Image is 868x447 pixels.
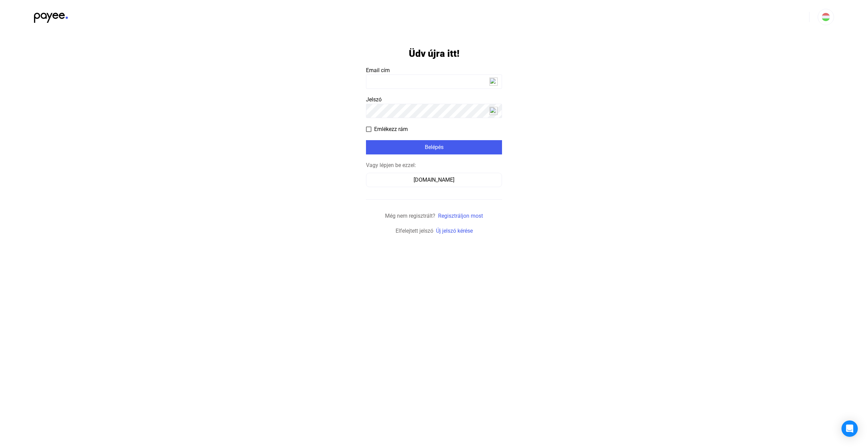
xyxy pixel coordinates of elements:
[366,177,502,183] a: [DOMAIN_NAME]
[366,161,502,169] div: Vagy lépjen be ezzel:
[374,125,408,133] span: Emlékezz rám
[34,9,68,23] img: black-payee-blue-dot.svg
[385,213,435,219] span: Még nem regisztrált?
[368,176,500,184] div: [DOMAIN_NAME]
[489,107,498,115] img: npw-badge-icon-locked.svg
[366,140,502,154] button: Belépés
[366,67,390,73] span: Email cím
[409,48,460,60] h1: Üdv újra itt!
[366,96,382,103] span: Jelszó
[841,420,858,437] div: Open Intercom Messenger
[438,213,483,219] a: Regisztráljon most
[818,9,834,25] button: HU
[436,228,473,234] a: Új jelszó kérése
[396,228,433,234] span: Elfelejtett jelszó
[366,173,502,187] button: [DOMAIN_NAME]
[368,143,500,151] div: Belépés
[822,13,830,21] img: HU
[489,78,498,86] img: npw-badge-icon-locked.svg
